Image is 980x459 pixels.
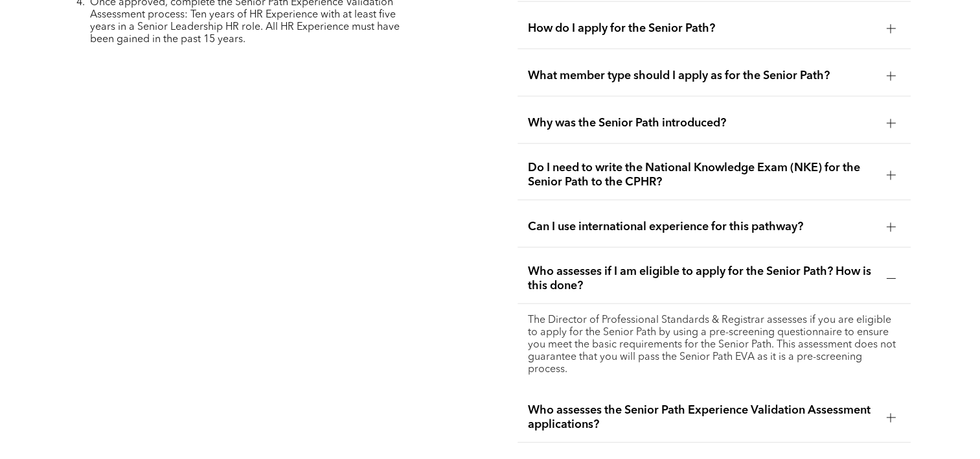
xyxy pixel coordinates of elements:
[528,220,876,234] span: Can I use international experience for this pathway?
[528,403,876,432] span: Who assesses the Senior Path Experience Validation Assessment applications?
[528,314,900,376] p: The Director of Professional Standards & Registrar assesses if you are eligible to apply for the ...
[528,161,876,189] span: Do I need to write the National Knowledge Exam (NKE) for the Senior Path to the CPHR?
[528,69,876,83] span: What member type should I apply as for the Senior Path?
[528,265,876,293] span: Who assesses if I am eligible to apply for the Senior Path? How is this done?
[528,116,876,130] span: Why was the Senior Path introduced?
[528,21,876,36] span: How do I apply for the Senior Path?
